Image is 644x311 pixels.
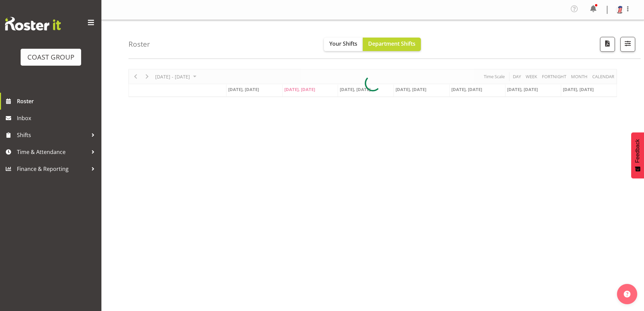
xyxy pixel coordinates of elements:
[363,38,421,51] button: Department Shifts
[27,52,74,62] div: COAST GROUP
[5,17,61,30] img: Rosterit website logo
[620,37,635,52] button: Filter Shifts
[616,6,624,14] img: harley-wongpayuke2a02cfbbb7d6b0b72bf82c4d2da330d.png
[128,40,150,48] h4: Roster
[631,132,644,178] button: Feedback - Show survey
[17,164,88,174] span: Finance & Reporting
[624,291,630,297] img: help-xxl-2.png
[368,40,415,47] span: Department Shifts
[329,40,357,47] span: Your Shifts
[600,37,615,52] button: Download a PDF of the roster according to the set date range.
[635,139,641,163] span: Feedback
[324,38,363,51] button: Your Shifts
[17,147,88,157] span: Time & Attendance
[17,113,98,123] span: Inbox
[17,96,98,106] span: Roster
[17,130,88,140] span: Shifts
